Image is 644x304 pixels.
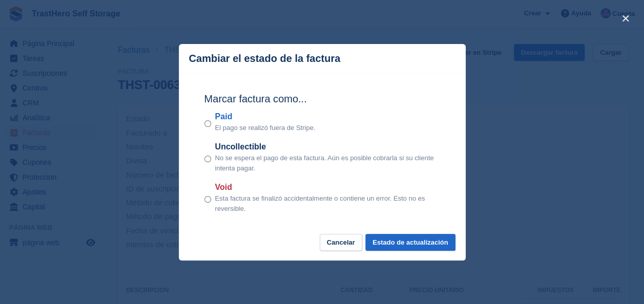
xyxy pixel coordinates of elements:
[215,193,440,213] p: Esta factura se finalizó accidentalmente o contiene un error. Esto no es reversible.
[617,10,634,27] button: close
[204,91,440,106] h2: Marcar factura como...
[189,53,341,64] p: Cambiar el estado de la factura
[320,234,362,251] button: Cancelar
[365,234,455,251] button: Estado de actualización
[215,111,316,123] label: Paid
[215,181,440,193] label: Void
[215,153,440,173] p: No se espera el pago de esta factura. Aún es posible cobrarla si su cliente intenta pagar.
[215,123,316,133] p: El pago se realizó fuera de Stripe.
[215,141,440,153] label: Uncollectible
